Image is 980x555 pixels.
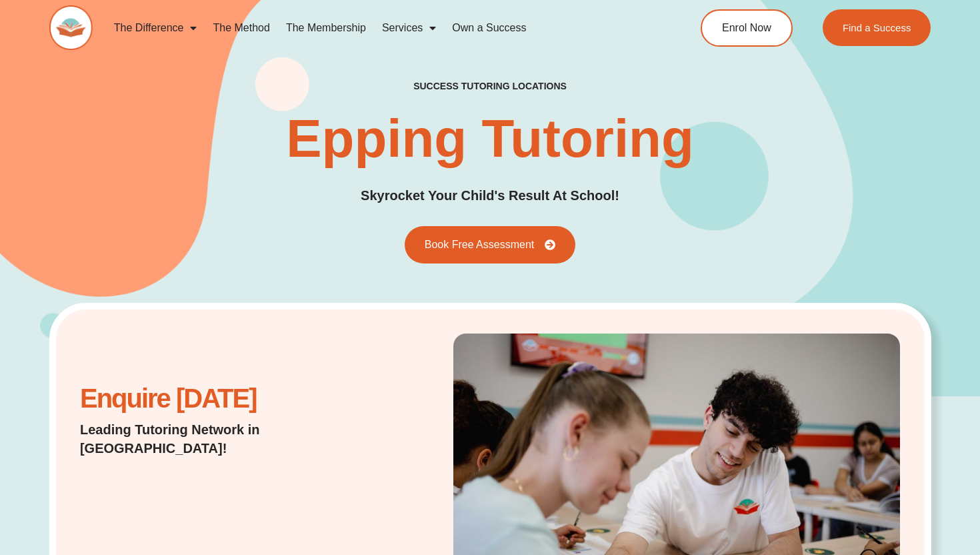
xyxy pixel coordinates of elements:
[405,226,576,263] a: Book Free Assessment
[843,23,911,33] span: Find a Success
[80,390,373,407] h2: Enquire [DATE]
[444,13,534,43] a: Own a Success
[361,185,619,206] h2: Skyrocket Your Child's Result At School!
[106,13,651,43] nav: Menu
[413,80,567,92] h2: success tutoring locations
[278,13,374,43] a: The Membership
[80,420,373,458] h2: Leading Tutoring Network in [GEOGRAPHIC_DATA]!
[106,13,205,43] a: The Difference
[701,9,793,47] a: Enrol Now
[722,23,771,33] span: Enrol Now
[286,112,694,165] h1: Epping Tutoring
[205,13,277,43] a: The Method
[425,239,535,250] span: Book Free Assessment
[374,13,444,43] a: Services
[823,9,931,46] a: Find a Success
